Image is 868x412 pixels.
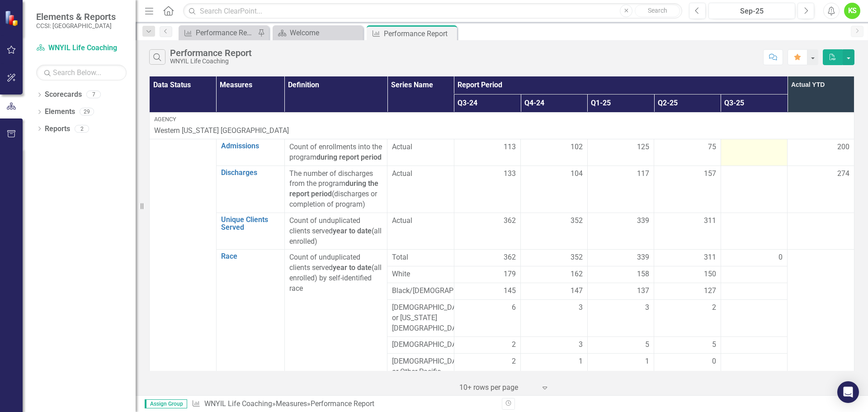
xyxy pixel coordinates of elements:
p: Count of unduplicated clients served (all enrolled) [289,216,383,247]
td: Double-Click to Edit [454,353,521,390]
div: Count of enrollments into the program [289,142,383,163]
button: Sep-25 [708,3,795,19]
td: Double-Click to Edit [654,336,721,353]
div: 29 [80,108,94,116]
td: Double-Click to Edit [454,266,521,283]
td: Double-Click to Edit [454,213,521,250]
td: Double-Click to Edit [587,336,654,353]
span: Actual [392,169,449,179]
span: [DEMOGRAPHIC_DATA] or Other Pacific Islander [392,356,449,388]
span: 0 [778,252,783,263]
span: Total [392,252,449,263]
span: 104 [571,169,583,179]
span: 157 [704,169,716,179]
td: Double-Click to Edit [721,213,788,250]
div: Agency [154,115,849,123]
span: 311 [704,216,716,226]
td: Double-Click to Edit [654,266,721,283]
span: 2 [512,340,516,350]
span: 137 [637,286,649,296]
span: Search [648,7,667,14]
span: 125 [637,142,649,152]
span: 3 [579,340,583,350]
a: Welcome [275,27,361,38]
span: 150 [704,269,716,279]
td: Double-Click to Edit Right Click for Context Menu [216,166,284,213]
span: 339 [637,252,649,263]
span: 5 [712,340,716,350]
div: » » [192,399,495,409]
span: 2 [512,356,516,367]
p: Western [US_STATE] [GEOGRAPHIC_DATA] [154,126,849,136]
span: [DEMOGRAPHIC_DATA] [392,340,449,350]
a: Race [221,252,280,260]
span: 133 [504,169,516,179]
a: Unique Clients Served [221,216,280,232]
span: Actual [392,142,449,152]
td: Double-Click to Edit [587,213,654,250]
td: Double-Click to Edit [587,139,654,166]
span: 311 [704,252,716,263]
td: Double-Click to Edit [521,266,588,283]
div: 2 [75,125,89,133]
td: Double-Click to Edit [654,283,721,300]
td: Double-Click to Edit [721,166,788,213]
td: Double-Click to Edit [454,139,521,166]
small: CCSI: [GEOGRAPHIC_DATA] [36,22,116,29]
span: Elements & Reports [36,11,116,22]
td: Double-Click to Edit [521,166,588,213]
div: 7 [86,91,101,99]
strong: during report period [316,153,382,161]
td: Double-Click to Edit [454,283,521,300]
span: White [392,269,449,279]
a: Scorecards [45,90,82,100]
div: Performance Report [170,48,252,58]
p: Count of unduplicated clients served (all enrolled) by self-identified race [289,252,383,294]
span: 352 [571,216,583,226]
input: Search ClearPoint... [183,3,682,19]
td: Double-Click to Edit [721,139,788,166]
td: Double-Click to Edit Right Click for Context Menu [216,139,284,166]
div: Performance Report [196,27,255,38]
span: 158 [637,269,649,279]
strong: year to date [333,263,372,272]
span: 147 [571,286,583,296]
button: KS [844,3,860,19]
span: 2 [712,303,716,313]
span: 339 [637,216,649,226]
span: 162 [571,269,583,279]
div: Performance Report [384,28,455,39]
div: Performance Report [311,399,374,408]
span: 3 [645,303,649,313]
span: 1 [579,356,583,367]
span: 127 [704,286,716,296]
a: WNYIL Life Coaching [204,399,272,408]
td: Double-Click to Edit [587,283,654,300]
a: Measures [276,399,307,408]
td: Double-Click to Edit [654,300,721,337]
div: WNYIL Life Coaching [170,58,252,65]
span: 362 [504,252,516,263]
div: Sep-25 [712,6,792,17]
span: [DEMOGRAPHIC_DATA] or [US_STATE][DEMOGRAPHIC_DATA] [392,303,449,334]
td: Double-Click to Edit [587,353,654,390]
td: Double-Click to Edit [454,166,521,213]
td: Double-Click to Edit [521,139,588,166]
span: Actual [392,216,449,226]
td: Double-Click to Edit [454,300,521,337]
td: Double-Click to Edit [721,300,788,337]
div: Welcome [290,27,361,38]
span: 113 [504,142,516,152]
td: Double-Click to Edit [654,213,721,250]
span: 362 [504,216,516,226]
a: Elements [45,107,75,117]
td: Double-Click to Edit [721,283,788,300]
div: Open Intercom Messenger [837,381,859,403]
td: Double-Click to Edit [521,213,588,250]
span: 3 [579,303,583,313]
span: 102 [571,142,583,152]
img: ClearPoint Strategy [5,10,20,26]
button: Search [635,5,680,17]
span: 6 [512,303,516,313]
